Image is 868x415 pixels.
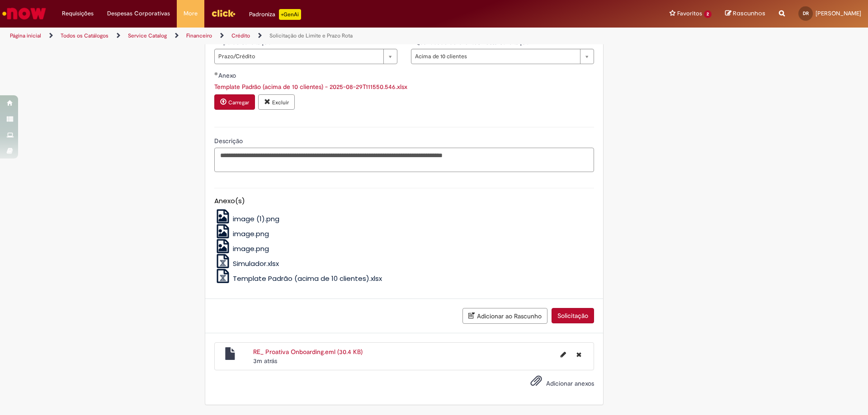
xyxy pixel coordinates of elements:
[184,9,198,18] span: More
[62,9,94,18] span: Requisições
[128,32,167,39] a: Service Catalog
[228,99,249,106] small: Carregar
[272,99,289,106] small: Excluir
[214,72,218,75] span: Obrigatório Preenchido
[803,10,809,16] span: DR
[233,214,279,224] span: image (1).png
[186,32,212,39] a: Financeiro
[552,308,594,323] button: Solicitação
[555,347,571,362] button: Editar nome de arquivo RE_ Proativa Onboarding.eml
[214,274,382,283] a: Template Padrão (acima de 10 clientes).xlsx
[677,9,702,18] span: Favoritos
[107,9,170,18] span: Despesas Corporativas
[214,214,280,224] a: image (1).png
[214,229,269,238] a: image.png
[704,10,712,18] span: 2
[279,9,301,20] p: +GenAi
[231,32,250,39] a: Crédito
[233,244,269,253] span: image.png
[7,28,572,44] ul: Trilhas de página
[214,94,255,110] button: Carregar anexo de Anexo Required
[214,83,407,91] a: Download de Template Padrão (acima de 10 clientes) - 2025-08-29T111550.546.xlsx
[233,274,382,283] span: Template Padrão (acima de 10 clientes).xlsx
[258,94,295,110] button: Excluir anexo Template Padrão (acima de 10 clientes) - 2025-08-29T111550.546.xlsx
[253,348,363,356] a: RE_ Proativa Onboarding.eml (30.4 KB)
[61,32,108,39] a: Todos os Catálogos
[211,6,236,20] img: click_logo_yellow_360x200.png
[218,71,238,79] span: Anexo
[816,9,861,17] span: [PERSON_NAME]
[249,9,301,20] div: Padroniza
[218,38,273,46] span: Tipo de solicitação
[415,49,576,64] span: Acima de 10 clientes
[1,5,47,23] img: ServiceNow
[462,308,547,324] button: Adicionar ao Rascunho
[218,49,379,64] span: Prazo/Crédito
[214,137,245,145] span: Descrição
[253,357,277,365] time: 29/08/2025 11:15:24
[725,9,765,18] a: Rascunhos
[253,357,277,365] span: 3m atrás
[214,148,594,172] textarea: Descrição
[214,244,269,253] a: image.png
[233,259,279,268] span: Simulador.xlsx
[415,38,531,46] span: Quantidade de clientes nessa solicitação
[269,32,353,39] a: Solicitação de Limite e Prazo Rota
[528,373,544,393] button: Adicionar anexos
[733,9,765,18] span: Rascunhos
[214,197,594,205] h5: Anexo(s)
[233,229,269,238] span: image.png
[571,347,587,362] button: Excluir RE_ Proativa Onboarding.eml
[214,259,279,268] a: Simulador.xlsx
[546,379,594,387] span: Adicionar anexos
[10,32,41,39] a: Página inicial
